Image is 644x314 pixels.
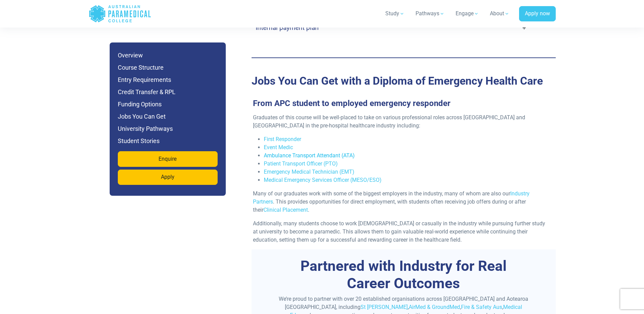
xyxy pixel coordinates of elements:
[264,144,293,151] a: Event Medic
[89,3,151,25] a: Australian Paramedical College
[361,304,408,310] a: St [PERSON_NAME]
[256,20,527,36] a: Internal payment plan
[264,136,301,142] a: First Responder
[452,4,483,23] a: Engage
[381,4,409,23] a: Study
[519,6,556,22] a: Apply now
[278,258,529,292] h3: Partnered with Industry for Real Career Outcomes
[409,304,460,310] a: AirMed & GroundMed
[249,99,553,108] h3: From APC student to employed emergency responder
[253,114,549,130] p: Graduates of this course will be well-placed to take on various professional roles across [GEOGRA...
[263,207,308,213] a: Clinical Placement
[253,220,549,244] p: Additionally, many students choose to work [DEMOGRAPHIC_DATA] or casually in the industry while p...
[264,160,338,167] a: Patient Transport Officer (PTO)
[252,74,556,87] h2: Jobs You Can Get
[253,190,549,214] p: Many of our graduates work with some of the biggest employers in the industry, many of whom are a...
[461,304,502,310] a: Fire & Safety Aus
[256,24,319,32] h4: Internal payment plan
[264,177,382,183] a: Medical Emergency Services Officer (MESO/ESO)
[264,169,354,175] a: Emergency Medical Technician (EMT)
[411,4,449,23] a: Pathways
[486,4,514,23] a: About
[264,152,355,159] a: Ambulance Transport Attendant (ATA)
